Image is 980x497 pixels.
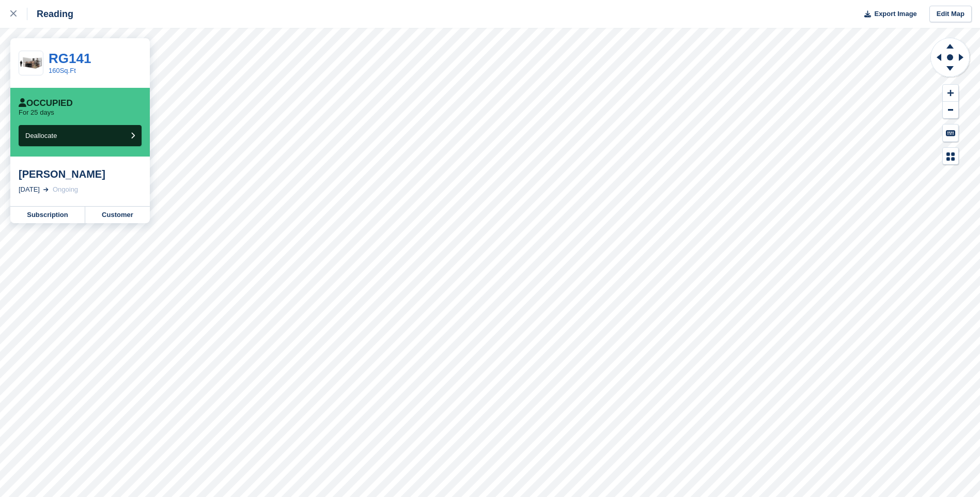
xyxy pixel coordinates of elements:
[858,6,917,23] button: Export Image
[929,6,972,23] a: Edit Map
[19,54,43,72] img: 150-sqft-unit.jpg
[10,207,85,223] a: Subscription
[25,132,57,139] span: Deallocate
[19,125,142,146] button: Deallocate
[19,98,73,108] div: Occupied
[53,184,78,195] div: Ongoing
[49,51,91,66] a: RG141
[85,207,150,223] a: Customer
[49,67,76,74] a: 160Sq.Ft
[943,85,958,102] button: Zoom In
[43,188,49,192] img: arrow-right-light-icn-cde0832a797a2874e46488d9cf13f60e5c3a73dbe684e267c42b8395dfbc2abf.svg
[943,102,958,119] button: Zoom Out
[19,184,40,195] div: [DATE]
[943,125,958,142] button: Keyboard Shortcuts
[19,168,142,180] div: [PERSON_NAME]
[27,8,73,20] div: Reading
[943,148,958,165] button: Map Legend
[19,108,54,117] p: For 25 days
[874,9,916,19] span: Export Image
